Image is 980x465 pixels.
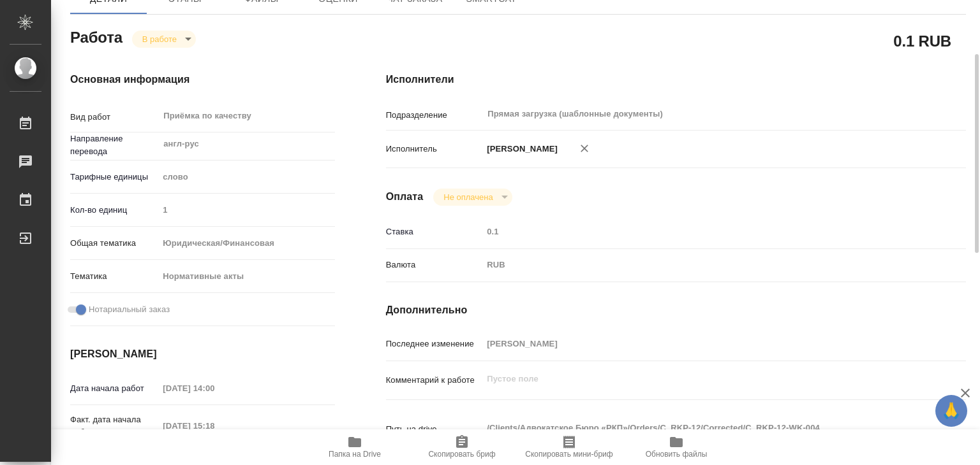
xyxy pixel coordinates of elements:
h2: 0.1 RUB [893,30,951,52]
p: Путь на drive [386,423,483,436]
button: В работе [138,34,181,45]
p: Валюта [386,259,483,271]
input: Пустое поле [482,334,917,353]
button: Не оплачена [440,192,496,203]
p: Факт. дата начала работ [70,413,158,439]
input: Пустое поле [158,201,334,219]
button: Скопировать бриф [408,429,516,465]
h2: Работа [70,25,122,48]
h4: Дополнительно [386,303,966,318]
h4: Оплата [386,189,424,204]
h4: [PERSON_NAME] [70,347,335,362]
p: Исполнитель [386,143,483,155]
p: [PERSON_NAME] [482,143,558,155]
p: Направление перевода [70,132,158,158]
p: Комментарий к работе [386,374,483,387]
textarea: /Clients/Адвокатское Бюро «РКП»/Orders/C_RKP-12/Corrected/C_RKP-12-WK-004 [482,417,917,439]
div: Юридическая/Финансовая [158,232,334,254]
div: В работе [132,31,196,48]
input: Пустое поле [158,379,270,397]
input: Пустое поле [158,417,270,435]
p: Последнее изменение [386,338,483,350]
span: Папка на Drive [329,450,381,459]
p: Дата начала работ [70,382,158,395]
p: Ставка [386,225,483,238]
p: Кол-во единиц [70,204,158,217]
button: Обновить файлы [623,429,730,465]
button: 🙏 [935,395,967,427]
button: Удалить исполнителя [570,134,598,162]
button: Скопировать мини-бриф [516,429,623,465]
div: слово [158,166,334,188]
button: Папка на Drive [301,429,408,465]
div: Нормативные акты [158,266,334,287]
span: Скопировать мини-бриф [525,450,612,459]
span: Обновить файлы [646,450,708,459]
span: Скопировать бриф [428,450,495,459]
p: Подразделение [386,109,483,122]
h4: Исполнители [386,72,966,87]
div: RUB [482,254,917,276]
div: В работе [433,189,512,206]
p: Общая тематика [70,237,158,250]
span: Нотариальный заказ [89,303,170,316]
p: Тарифные единицы [70,171,158,183]
span: 🙏 [940,397,962,424]
input: Пустое поле [482,222,917,241]
h4: Основная информация [70,72,335,87]
p: Вид работ [70,111,158,124]
p: Тематика [70,270,158,283]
